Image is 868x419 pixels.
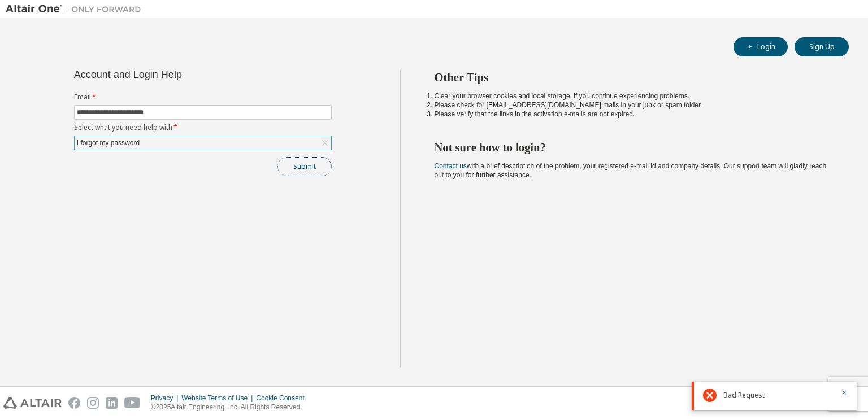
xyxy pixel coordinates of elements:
[3,397,62,409] img: altair_logo.svg
[74,123,332,132] label: Select what you need help with
[151,403,311,412] p: © 2025 Altair Engineering, Inc. All Rights Reserved.
[723,391,765,400] span: Bad Request
[6,3,147,15] img: Altair One
[435,162,467,170] a: Contact us
[795,37,849,56] button: Sign Up
[87,397,99,409] img: instagram.svg
[435,162,827,179] span: with a brief description of the problem, your registered e-mail id and company details. Our suppo...
[435,70,829,85] h2: Other Tips
[181,394,256,403] div: Website Terms of Use
[435,101,829,110] li: Please check for [EMAIL_ADDRESS][DOMAIN_NAME] mails in your junk or spam folder.
[435,91,829,101] li: Clear your browser cookies and local storage, if you continue experiencing problems.
[435,140,829,155] h2: Not sure how to login?
[734,37,788,56] button: Login
[75,136,331,150] div: I forgot my password
[124,397,141,409] img: youtube.svg
[256,394,311,403] div: Cookie Consent
[277,157,332,176] button: Submit
[435,110,829,119] li: Please verify that the links in the activation e-mails are not expired.
[75,137,141,149] div: I forgot my password
[151,394,181,403] div: Privacy
[68,397,80,409] img: facebook.svg
[74,93,332,102] label: Email
[106,397,118,409] img: linkedin.svg
[74,70,280,79] div: Account and Login Help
